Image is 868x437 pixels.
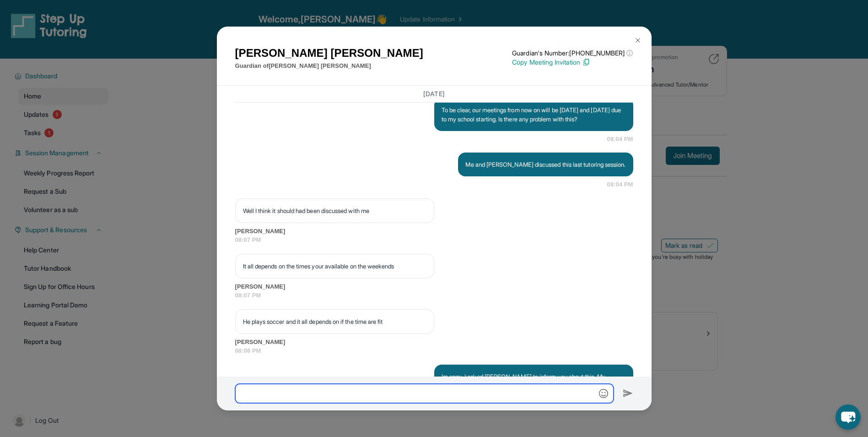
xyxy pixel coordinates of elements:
[836,404,861,430] button: chat-button
[235,282,633,291] span: [PERSON_NAME]
[235,291,633,300] span: 08:07 PM
[582,58,590,66] img: Copy Icon
[235,61,423,71] p: Guardian of [PERSON_NAME] [PERSON_NAME]
[599,389,608,398] img: Emoji
[235,227,633,236] span: [PERSON_NAME]
[235,346,633,355] span: 08:08 PM
[607,135,633,144] span: 08:04 PM
[235,89,633,98] h3: [DATE]
[512,49,633,58] p: Guardian's Number: [PHONE_NUMBER]
[243,206,426,215] p: Well I think it should had been discussed with me
[235,235,633,245] span: 08:07 PM
[465,160,625,169] p: Me and [PERSON_NAME] discussed this last tutoring session.
[607,180,633,189] span: 08:04 PM
[235,338,633,347] span: [PERSON_NAME]
[442,105,626,124] p: To be clear, our meetings from now on will be [DATE] and [DATE] due to my school starting. Is the...
[442,372,626,390] p: Im sorry, I asked [PERSON_NAME] to inform you about this. My apologies.
[243,317,426,326] p: He plays soccer and it all depends on if the time are fit
[235,45,423,61] h1: [PERSON_NAME] [PERSON_NAME]
[243,262,426,271] p: It all depends on the times your available on the weekends
[512,58,633,67] p: Copy Meeting Invitation
[626,49,633,58] span: ⓘ
[623,388,633,399] img: Send icon
[634,37,642,44] img: Close Icon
